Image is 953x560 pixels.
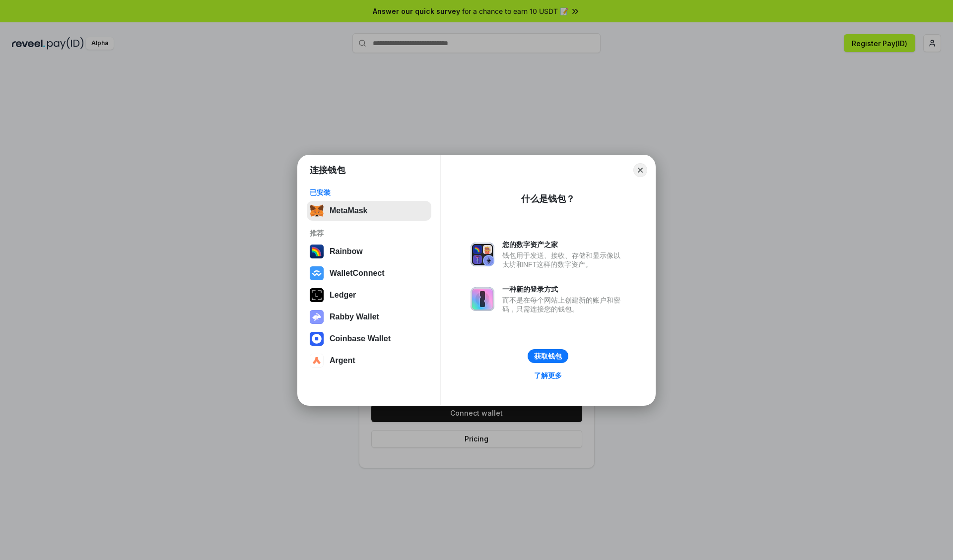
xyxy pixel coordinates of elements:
[502,285,625,294] div: 一种新的登录方式
[307,351,431,371] button: Argent
[310,245,324,258] img: svg+xml,%3Csvg%20width%3D%22120%22%20height%3D%22120%22%20viewBox%3D%220%200%20120%20120%22%20fil...
[307,307,431,327] button: Rabby Wallet
[330,206,367,215] div: MetaMask
[310,188,428,197] div: 已安装
[310,229,428,238] div: 推荐
[502,251,625,269] div: 钱包用于发送、接收、存储和显示像以太坊和NFT这样的数字资产。
[330,312,379,321] div: Rabby Wallet
[310,310,324,324] img: svg+xml,%3Csvg%20xmlns%3D%22http%3A%2F%2Fwww.w3.org%2F2000%2Fsvg%22%20fill%3D%22none%22%20viewBox...
[528,369,568,382] a: 了解更多
[307,329,431,349] button: Coinbase Wallet
[330,269,385,278] div: WalletConnect
[521,193,575,205] div: 什么是钱包？
[471,287,494,311] img: svg+xml,%3Csvg%20xmlns%3D%22http%3A%2F%2Fwww.w3.org%2F2000%2Fsvg%22%20fill%3D%22none%22%20viewBox...
[310,164,345,176] h1: 连接钱包
[528,349,568,363] button: 获取钱包
[330,356,355,365] div: Argent
[534,371,562,380] div: 了解更多
[307,201,431,221] button: MetaMask
[310,266,324,280] img: svg+xml,%3Csvg%20width%3D%2228%22%20height%3D%2228%22%20viewBox%3D%220%200%2028%2028%22%20fill%3D...
[633,163,647,177] button: Close
[471,243,494,266] img: svg+xml,%3Csvg%20xmlns%3D%22http%3A%2F%2Fwww.w3.org%2F2000%2Fsvg%22%20fill%3D%22none%22%20viewBox...
[330,334,391,343] div: Coinbase Wallet
[307,242,431,261] button: Rainbow
[502,296,625,313] div: 而不是在每个网站上创建新的账户和密码，只需连接您的钱包。
[502,240,625,249] div: 您的数字资产之家
[330,291,356,300] div: Ledger
[310,354,324,368] img: svg+xml,%3Csvg%20width%3D%2228%22%20height%3D%2228%22%20viewBox%3D%220%200%2028%2028%22%20fill%3D...
[310,332,324,346] img: svg+xml,%3Csvg%20width%3D%2228%22%20height%3D%2228%22%20viewBox%3D%220%200%2028%2028%22%20fill%3D...
[307,285,431,305] button: Ledger
[330,247,363,256] div: Rainbow
[534,352,562,361] div: 获取钱包
[310,204,324,218] img: svg+xml,%3Csvg%20fill%3D%22none%22%20height%3D%2233%22%20viewBox%3D%220%200%2035%2033%22%20width%...
[310,288,324,302] img: svg+xml,%3Csvg%20xmlns%3D%22http%3A%2F%2Fwww.w3.org%2F2000%2Fsvg%22%20width%3D%2228%22%20height%3...
[307,263,431,283] button: WalletConnect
